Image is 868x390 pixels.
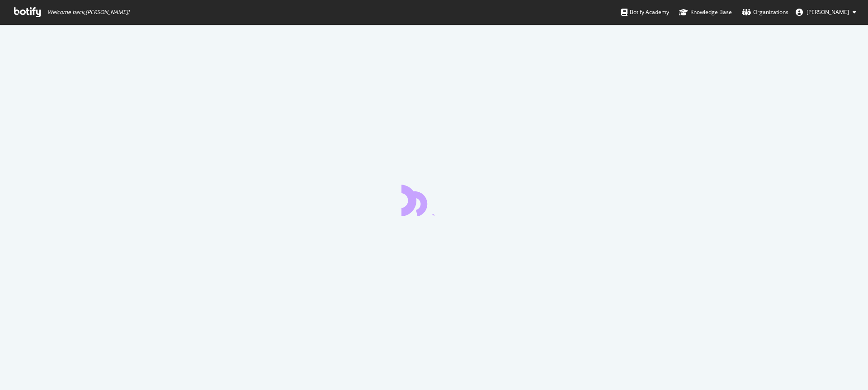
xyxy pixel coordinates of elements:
[807,8,849,16] span: Kruse Andreas
[401,184,467,216] div: animation
[679,8,732,17] div: Knowledge Base
[788,5,863,19] button: [PERSON_NAME]
[742,8,788,17] div: Organizations
[621,8,669,17] div: Botify Academy
[47,9,129,16] span: Welcome back, [PERSON_NAME] !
